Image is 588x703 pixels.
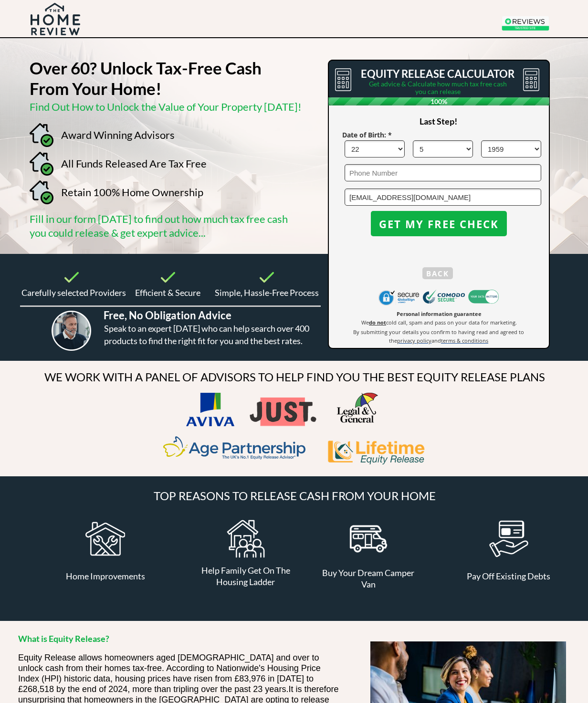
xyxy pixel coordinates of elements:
[397,336,431,344] a: privacy policy
[18,653,321,683] span: Equity Release allows homeowners aged [DEMOGRAPHIC_DATA] and over to unlock cash from their homes...
[420,116,457,126] span: Last Step!
[422,267,453,279] button: BACK
[397,310,482,317] span: Personal information guarantee
[61,186,203,199] span: Retain 100% Home Ownership
[18,633,109,644] strong: What is Equity Release?
[18,674,314,694] span: ousing prices have risen from £83,976 in [DATE] to £268,518 by the end of 2024, more than triplin...
[353,328,524,344] span: By submitting your details you confirm to having read and agreed to the
[66,571,145,581] span: Home Improvements
[422,267,453,280] span: BACK
[30,100,302,113] span: Find Out How to Unlock the Value of Your Property [DATE]!
[371,211,507,236] button: GET MY FREE CHECK
[328,97,549,105] span: 100%
[201,565,290,587] span: Help Family Get On The Housing Ladder
[30,58,262,98] strong: Over 60? Unlock Tax-Free Cash From Your Home!
[135,287,200,298] span: Efficient & Secure
[371,218,507,230] span: GET MY FREE CHECK
[467,571,550,581] span: Pay Off Existing Debts
[30,212,288,239] span: Fill in our form [DATE] to find out how much tax free cash you could release & get expert advice...
[345,164,541,181] input: Phone Number
[441,336,488,344] a: terms & conditions
[21,287,126,298] span: Carefully selected Providers
[44,370,545,384] span: WE WORK WITH A PANEL OF ADVISORS TO HELP FIND YOU THE BEST EQUITY RELEASE PLANS
[361,319,517,326] span: We cold call, spam and pass on your data for marketing.
[441,337,488,344] span: terms & conditions
[154,489,436,503] span: TOP REASONS TO RELEASE CASH FROM YOUR HOME
[397,337,431,344] span: privacy policy
[61,157,207,170] span: All Funds Released Are Tax Free
[342,130,392,139] span: Date of Birth: *
[369,80,507,95] span: Get advice & Calculate how much tax free cash you can release
[61,128,175,141] span: Award Winning Advisors
[322,567,414,589] span: Buy Your Dream Camper Van
[369,319,386,326] strong: do not
[104,309,231,322] span: Free, No Obligation Advice
[431,337,441,344] span: and
[215,287,319,298] span: Simple, Hassle-Free Process
[345,189,541,206] input: Email
[104,323,309,346] span: Speak to an expert [DATE] who can help search over 400 products to find the right fit for you and...
[361,67,514,80] span: EQUITY RELEASE CALCULATOR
